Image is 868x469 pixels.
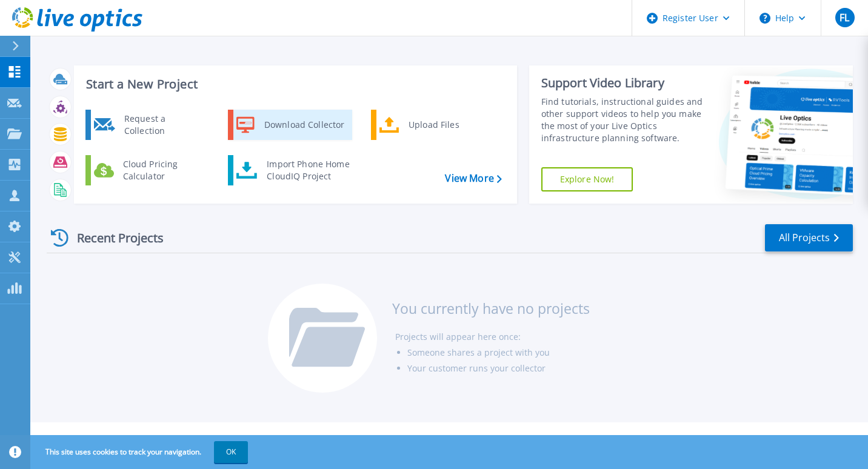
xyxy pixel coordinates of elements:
a: Explore Now! [541,167,633,191]
a: View More [445,173,501,184]
div: Recent Projects [47,223,180,253]
div: Cloud Pricing Calculator [117,158,207,182]
a: Upload Files [371,110,495,140]
a: All Projects [765,224,853,251]
li: Your customer runs your collector [407,361,590,376]
a: Request a Collection [85,110,210,140]
a: Cloud Pricing Calculator [85,155,210,185]
div: Download Collector [258,113,350,137]
span: This site uses cookies to track your navigation. [33,441,248,463]
div: Request a Collection [118,113,207,137]
div: Import Phone Home CloudIQ Project [261,158,355,182]
h3: Start a New Project [86,78,501,91]
button: OK [214,441,248,463]
span: FL [840,13,849,22]
h3: You currently have no projects [392,302,590,315]
li: Someone shares a project with you [407,345,590,361]
div: Support Video Library [541,75,703,91]
div: Upload Files [402,113,492,137]
li: Projects will appear here once: [395,329,590,345]
a: Download Collector [228,110,352,140]
div: Find tutorials, instructional guides and other support videos to help you make the most of your L... [541,96,703,144]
